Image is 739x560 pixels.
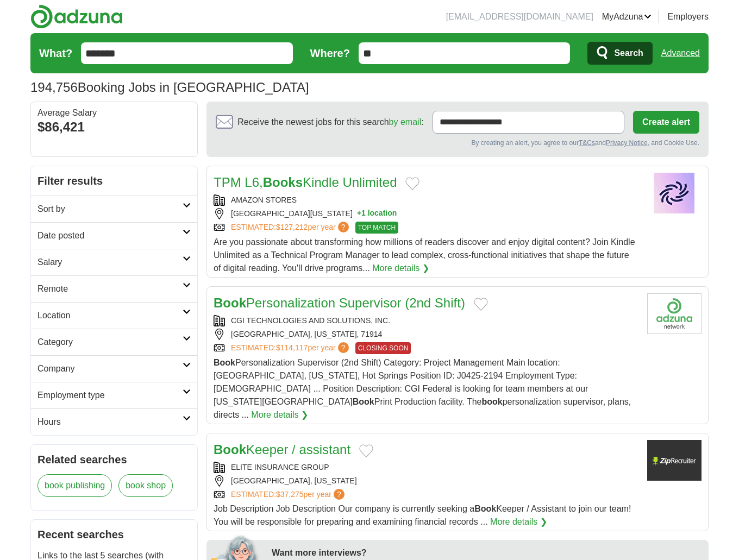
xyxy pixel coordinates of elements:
[231,222,351,234] a: ESTIMATED:$127,212per year?
[214,194,638,206] div: AMAZON STORES
[31,275,197,302] a: Remote
[214,504,631,526] span: Job Description Job Description Our company is currently seeking ​a Keeper / Assistant to join ou...
[231,342,351,354] a: ESTIMATED:$114,117per year?
[357,208,361,219] span: +
[118,474,173,497] a: book shop
[31,382,197,408] a: Employment type
[237,116,423,129] span: Receive the newest jobs for this search :
[37,117,191,137] div: $86,421
[37,389,183,402] h2: Employment type
[37,256,183,269] h2: Salary
[606,139,648,147] a: Privacy Notice
[481,397,502,406] strong: book
[310,45,350,61] label: Where?
[31,408,197,435] a: Hours
[272,546,702,559] div: Want more interviews?
[276,223,308,231] span: $127,212
[216,138,699,148] div: By creating an alert, you agree to our and , and Cookie Use.
[31,302,197,329] a: Location
[647,440,702,481] img: Company logo
[31,222,197,249] a: Date posted
[446,10,593,23] li: [EMAIL_ADDRESS][DOMAIN_NAME]
[389,117,422,127] a: by email
[214,442,350,457] a: BookKeeper / assistant
[357,208,397,219] button: +1 location
[579,139,595,147] a: T&Cs
[474,298,488,311] button: Add to favorite jobs
[214,329,638,340] div: [GEOGRAPHIC_DATA], [US_STATE], 71914
[214,462,638,473] div: ELITE INSURANCE GROUP
[338,222,349,232] span: ?
[602,10,652,23] a: MyAdzuna
[614,42,643,64] span: Search
[661,42,700,64] a: Advanced
[647,293,702,334] img: CGI Technologies and Solutions logo
[490,515,547,528] a: More details ❯
[214,175,397,190] a: TPM L6,BooksKindle Unlimited
[263,175,303,190] strong: Books
[276,343,308,352] span: $114,117
[355,342,411,354] span: CLOSING SOON
[31,249,197,275] a: Salary
[338,342,349,353] span: ?
[587,42,652,65] button: Search
[231,316,390,325] a: CGI TECHNOLOGIES AND SOLUTIONS, INC.
[39,45,72,61] label: What?
[405,177,419,190] button: Add to favorite jobs
[37,474,112,497] a: book publishing
[251,408,308,421] a: More details ❯
[372,262,429,275] a: More details ❯
[231,489,347,500] a: ESTIMATED:$37,275per year?
[37,309,183,322] h2: Location
[37,526,191,543] h2: Recent searches
[37,416,183,429] h2: Hours
[633,111,699,134] button: Create alert
[30,80,309,95] h1: Booking Jobs in [GEOGRAPHIC_DATA]
[359,444,373,457] button: Add to favorite jobs
[214,358,235,367] strong: Book
[353,397,374,406] strong: Book
[31,166,197,196] h2: Filter results
[667,10,709,23] a: Employers
[214,442,246,457] strong: Book
[214,475,638,487] div: [GEOGRAPHIC_DATA], [US_STATE]
[214,208,638,219] div: [GEOGRAPHIC_DATA][US_STATE]
[37,362,183,375] h2: Company
[474,504,496,513] strong: Book
[37,451,191,468] h2: Related searches
[31,196,197,222] a: Sort by
[30,4,123,29] img: Adzuna logo
[214,358,631,419] span: Personalization Supervisor (2nd Shift) Category: Project Management Main location: [GEOGRAPHIC_DA...
[355,222,398,234] span: TOP MATCH
[334,489,345,500] span: ?
[37,109,191,117] div: Average Salary
[214,295,465,310] a: BookPersonalization Supervisor (2nd Shift)
[37,203,183,216] h2: Sort by
[37,336,183,349] h2: Category
[31,329,197,355] a: Category
[30,78,78,97] span: 194,756
[31,355,197,382] a: Company
[37,282,183,295] h2: Remote
[647,173,702,213] img: Company logo
[214,237,635,273] span: Are you passionate about transforming how millions of readers discover and enjoy digital content?...
[214,295,246,310] strong: Book
[37,229,183,242] h2: Date posted
[276,490,304,499] span: $37,275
